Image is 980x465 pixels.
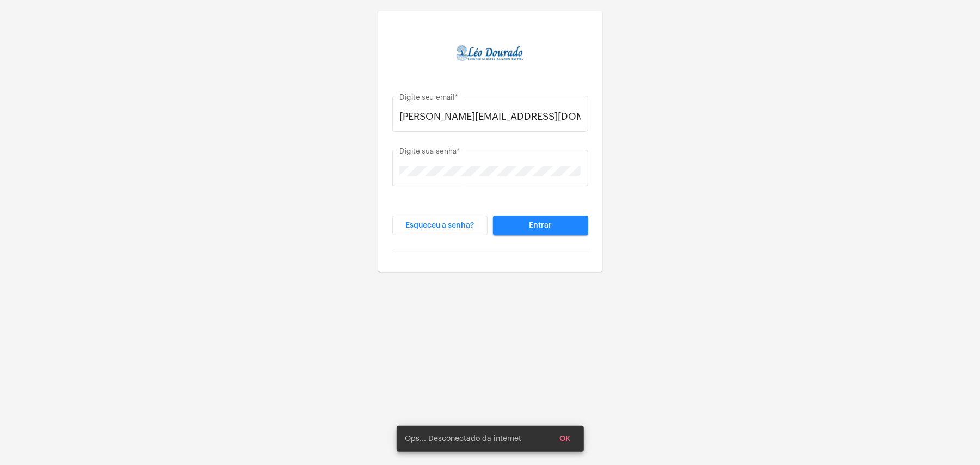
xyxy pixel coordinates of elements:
button: Entrar [493,216,588,235]
input: Digite seu email [399,111,581,122]
img: 4c910ca3-f26c-c648-53c7-1a2041c6e520.jpg [456,20,524,88]
button: Esqueceu a senha? [392,216,488,235]
span: Entrar [529,222,552,229]
span: Ops... Desconectado da internet [405,433,522,444]
span: OK [560,435,571,443]
button: OK [551,429,580,449]
span: Esqueceu a senha? [405,222,474,229]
